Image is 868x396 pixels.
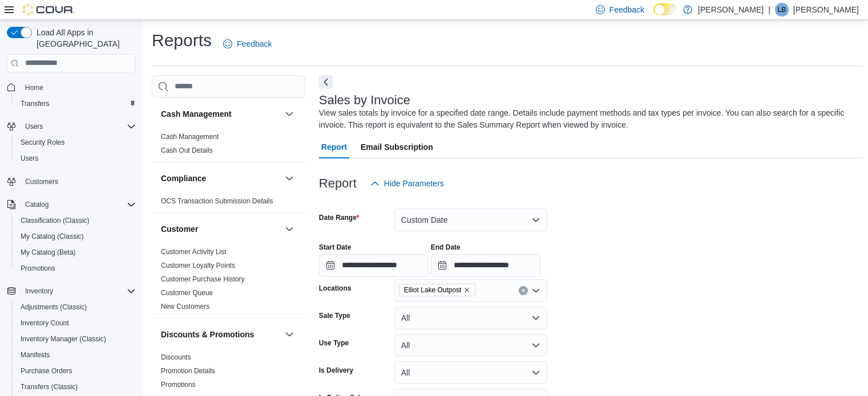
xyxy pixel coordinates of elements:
span: Feedback [609,4,644,15]
a: Promotions [161,381,196,389]
button: Classification (Classic) [11,213,140,228]
p: [PERSON_NAME] [793,3,859,17]
button: Transfers (Classic) [11,379,140,395]
button: Custom Date [394,209,547,231]
span: Elliot Lake Outpost [399,284,476,296]
span: Manifests [21,350,50,360]
span: Users [21,120,136,133]
button: Purchase Orders [11,363,140,379]
span: Home [21,80,136,95]
button: Hide Parameters [366,172,449,195]
span: Classification (Classic) [16,214,136,227]
div: Customer [152,245,305,318]
span: Inventory Manager (Classic) [16,332,136,346]
span: My Catalog (Classic) [16,230,136,243]
span: Transfers [16,97,136,111]
button: Open list of options [531,286,540,295]
span: Purchase Orders [16,364,136,378]
p: | [768,3,770,17]
span: OCS Transaction Submission Details [161,197,273,206]
span: Users [16,152,136,165]
span: Transfers [21,99,49,108]
a: Customer Loyalty Points [161,262,235,270]
span: Promotion Details [161,366,215,375]
span: Inventory [25,287,53,296]
span: Cash Out Details [161,146,213,155]
span: Customers [25,177,58,186]
a: Transfers [16,97,54,111]
button: Cash Management [161,108,280,120]
label: End Date [431,243,461,252]
button: Discounts & Promotions [282,328,296,341]
span: LB [778,3,786,17]
button: Users [11,150,140,166]
span: Feedback [237,38,272,50]
h3: Customer [161,223,198,235]
h3: Discounts & Promotions [161,329,254,340]
a: Promotions [16,262,60,275]
a: Inventory Count [16,316,74,330]
input: Press the down key to open a popover containing a calendar. [319,254,429,277]
div: Compliance [152,194,305,213]
button: Inventory Manager (Classic) [11,331,140,347]
label: Use Type [319,338,349,348]
a: New Customers [161,303,209,311]
button: Security Roles [11,134,140,150]
a: Security Roles [16,136,69,149]
a: Customers [21,175,63,189]
a: Customer Activity List [161,248,227,256]
button: Inventory [21,284,58,298]
button: Inventory [2,283,140,299]
span: Inventory Count [21,319,69,328]
span: Elliot Lake Outpost [404,284,462,296]
button: Home [2,79,140,96]
span: My Catalog (Beta) [21,248,76,257]
button: Users [21,120,47,133]
h3: Report [319,177,357,190]
span: Promotions [16,262,136,275]
a: Inventory Manager (Classic) [16,332,111,346]
label: Sale Type [319,311,350,320]
span: Report [321,136,347,158]
div: Discounts & Promotions [152,350,305,396]
input: Press the down key to open a popover containing a calendar. [431,254,540,277]
div: Laura Burns [775,3,789,17]
span: Classification (Classic) [21,216,90,225]
button: Transfers [11,96,140,112]
a: Feedback [219,32,276,55]
span: Catalog [21,198,136,211]
a: Transfers (Classic) [16,380,82,394]
span: Customer Activity List [161,247,227,256]
span: Email Subscription [361,136,433,158]
button: Cash Management [282,107,296,121]
span: Inventory Count [16,316,136,330]
span: Adjustments (Classic) [21,303,87,312]
span: Promotions [21,264,55,273]
span: Catalog [25,200,49,209]
h3: Cash Management [161,108,232,120]
span: Inventory [21,284,136,298]
span: Security Roles [16,136,136,149]
button: Customer [282,222,296,236]
input: Dark Mode [653,3,677,15]
h3: Compliance [161,173,206,184]
button: My Catalog (Classic) [11,228,140,244]
span: Customer Queue [161,288,213,297]
div: Cash Management [152,130,305,162]
button: Adjustments (Classic) [11,299,140,315]
a: Customer Queue [161,289,213,297]
button: Next [319,75,333,89]
a: Cash Management [161,133,219,141]
span: Users [21,154,38,163]
a: Home [21,81,48,95]
a: OCS Transaction Submission Details [161,197,273,205]
h1: Reports [152,29,212,52]
a: Cash Out Details [161,146,213,154]
img: Cova [23,4,74,15]
p: [PERSON_NAME] [698,3,764,17]
span: New Customers [161,302,209,311]
button: All [394,334,547,357]
a: Classification (Classic) [16,214,94,227]
span: Customers [21,174,136,189]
